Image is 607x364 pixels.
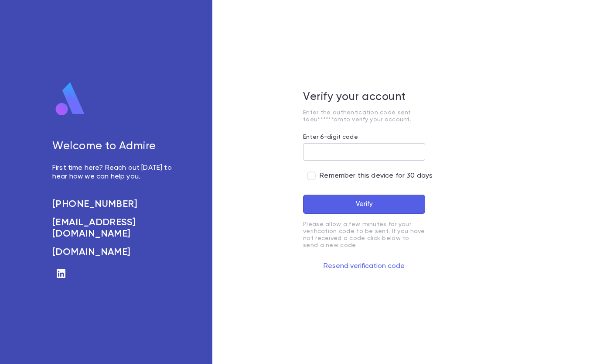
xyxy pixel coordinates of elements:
[303,91,425,104] h5: Verify your account
[303,221,425,249] p: Please allow a few minutes for your verification code to be sent. If you have not received a code...
[303,195,425,214] button: Verify
[52,199,177,210] a: [PHONE_NUMBER]
[52,140,177,153] h5: Welcome to Admire
[52,217,177,240] a: [EMAIL_ADDRESS][DOMAIN_NAME]
[52,247,177,258] a: [DOMAIN_NAME]
[303,109,425,123] p: Enter the authentication code sent to eu******om to verify your account.
[303,259,425,273] button: Resend verification code
[320,172,433,180] span: Remember this device for 30 days
[303,134,358,141] label: Enter 6-digit code
[52,164,177,181] p: First time here? Reach out [DATE] to hear how we can help you.
[52,82,88,117] img: logo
